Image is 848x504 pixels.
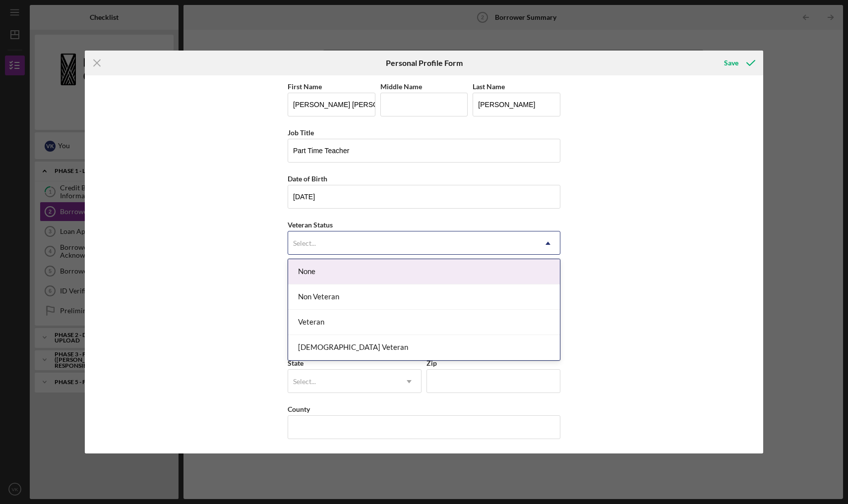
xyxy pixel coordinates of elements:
label: First Name [288,82,322,91]
div: Save [724,53,738,73]
div: Select... [293,378,316,386]
div: Veteran [288,310,560,335]
label: Last Name [473,82,505,91]
label: Date of Birth [288,174,327,183]
label: Job Title [288,128,314,137]
label: Middle Name [380,82,422,91]
div: Non Veteran [288,284,560,310]
div: None [288,259,560,284]
div: Select... [293,239,316,247]
div: [DEMOGRAPHIC_DATA] Veteran [288,335,560,360]
label: Zip [426,359,437,367]
button: Save [714,53,763,73]
h6: Personal Profile Form [386,58,463,67]
label: County [288,405,310,413]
